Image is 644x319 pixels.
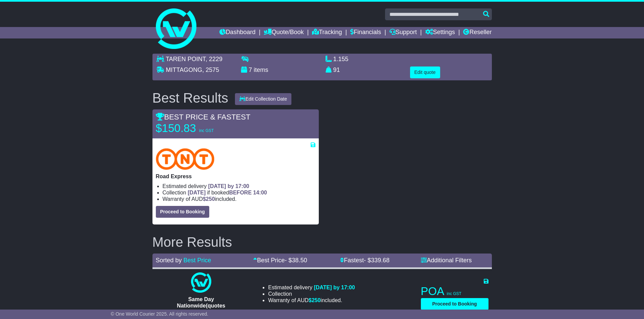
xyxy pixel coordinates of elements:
span: MITTAGONG [166,67,202,73]
li: Warranty of AUD included. [268,297,355,303]
a: Support [389,27,417,38]
a: Financials [350,27,381,38]
span: 91 [333,67,340,73]
span: 1.155 [333,56,349,62]
span: $ [309,297,321,303]
a: Fastest- $339.68 [340,257,389,264]
span: $ [203,196,215,202]
a: Additional Filters [421,257,472,264]
span: items [254,67,268,73]
a: Reseller [463,27,492,38]
span: Same Day Nationwide(quotes take 0.5-1 hour) [177,296,225,315]
span: BEST PRICE & FASTEST [156,113,251,121]
span: 38.50 [292,257,307,264]
button: Edit quote [410,67,440,78]
span: 339.68 [371,257,389,264]
span: if booked [188,190,267,195]
p: POA [421,285,488,298]
a: Quote/Book [264,27,304,38]
span: 250 [312,297,321,303]
h2: More Results [152,235,492,249]
span: © One World Courier 2025. All rights reserved. [111,311,209,317]
span: BEFORE [229,190,252,195]
li: Estimated delivery [163,183,315,189]
img: One World Courier: Same Day Nationwide(quotes take 0.5-1 hour) [191,272,211,293]
button: Proceed to Booking [421,298,488,310]
a: Best Price [184,257,211,264]
span: 14:00 [253,190,267,195]
span: inc GST [199,128,214,133]
a: Settings [425,27,455,38]
a: Dashboard [219,27,256,38]
span: - $ [364,257,389,264]
li: Collection [163,189,315,196]
li: Collection [268,291,355,297]
button: Proceed to Booking [156,206,209,218]
span: 7 [249,67,252,73]
span: Sorted by [156,257,182,264]
div: Best Results [149,90,232,105]
span: - $ [285,257,307,264]
span: 250 [206,196,215,202]
a: Best Price- $38.50 [253,257,307,264]
span: , 2229 [206,56,222,62]
span: inc GST [447,291,461,296]
p: Road Express [156,173,315,180]
span: [DATE] [188,190,206,195]
span: TAREN POINT [166,56,206,62]
span: [DATE] by 17:00 [208,183,249,189]
button: Edit Collection Date [235,93,291,105]
span: [DATE] by 17:00 [314,285,355,290]
a: Tracking [312,27,342,38]
img: TNT Domestic: Road Express [156,148,215,170]
p: $150.83 [156,122,240,135]
li: Estimated delivery [268,284,355,291]
li: Warranty of AUD included. [163,196,315,202]
span: , 2575 [202,67,219,73]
